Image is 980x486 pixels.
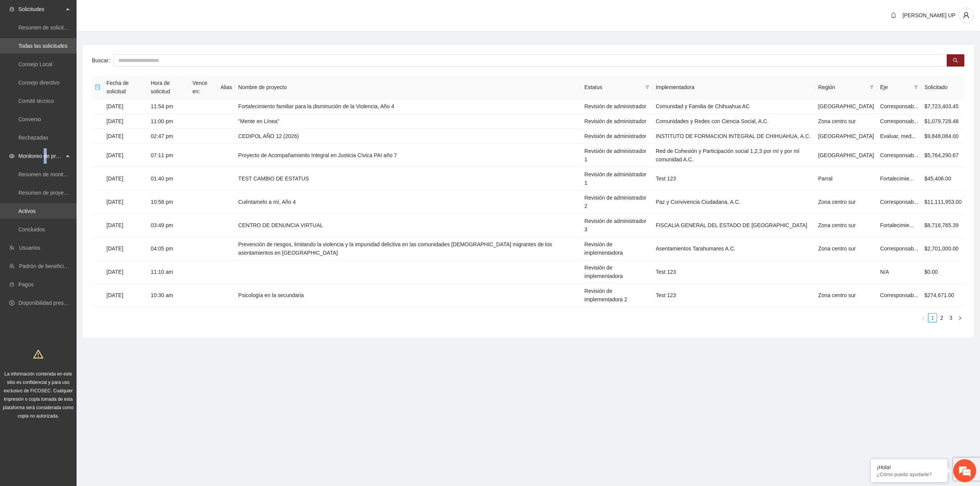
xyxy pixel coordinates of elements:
[581,167,653,190] td: Revisión de administrador 1
[235,129,581,144] td: CEDIPOL AÑO 12 (2026)
[947,54,964,67] button: search
[919,313,928,322] li: Previous Page
[877,464,942,470] div: ¡Hola!
[921,114,965,129] td: $1,079,728.48
[235,237,581,260] td: Prevención de riesgos, limitando la violencia y la impunidad delictiva en las comunidades [DEMOGR...
[815,167,877,190] td: Parral
[18,208,36,214] a: Activos
[921,284,965,307] td: $274,671.00
[18,190,100,196] a: Resumen de proyectos aprobados
[653,284,815,307] td: Test 123
[18,24,105,31] a: Resumen de solicitudes por aprobar
[880,176,914,182] span: Fortalecimie...
[18,171,74,177] a: Resumen de monitoreo
[815,284,877,307] td: Zona centro sur
[235,214,581,237] td: CENTRO DE DENUNCIA VIRTUAL
[235,76,581,99] th: Nombre de proyecto
[103,190,148,214] td: [DATE]
[921,214,965,237] td: $8,716,765.39
[815,114,877,129] td: Zona centro sur
[148,214,189,237] td: 03:49 pm
[888,12,899,18] span: bell
[903,12,955,18] span: [PERSON_NAME] UP
[103,260,148,284] td: [DATE]
[921,260,965,284] td: $0.00
[958,316,962,320] span: right
[103,214,148,237] td: [DATE]
[653,99,815,114] td: Comunidad y Familia de Chihuahua AC
[955,313,965,322] button: right
[653,260,815,284] td: Test 123
[217,76,235,99] th: Alias
[887,9,900,21] button: bell
[818,83,866,91] span: Región
[653,167,815,190] td: Test 123
[653,114,815,129] td: Comunidades y Redes con Ciencia Social, A.C.
[18,116,41,122] a: Convenio
[921,144,965,167] td: $5,764,290.67
[880,292,918,298] span: Corresponsab...
[937,313,946,322] li: 2
[148,190,189,214] td: 10:58 pm
[653,237,815,260] td: Asentamientos Tarahumares A.C.
[148,144,189,167] td: 07:11 pm
[148,76,189,99] th: Hora de solicitud
[18,98,54,104] a: Comité técnico
[921,99,965,114] td: $7,723,403.45
[928,314,937,322] a: 1
[880,245,918,252] span: Corresponsab...
[148,129,189,144] td: 02:47 pm
[880,152,918,158] span: Corresponsab...
[815,99,877,114] td: [GEOGRAPHIC_DATA]
[921,167,965,190] td: $45,406.00
[644,81,651,93] span: filter
[19,245,40,251] a: Usuarios
[9,153,15,159] span: eye
[921,237,965,260] td: $2,701,000.00
[912,81,920,93] span: filter
[953,58,958,64] span: search
[581,284,653,307] td: Revisión de implementadora 2
[18,226,45,232] a: Concluidos
[919,313,928,322] button: left
[928,313,937,322] li: 1
[581,99,653,114] td: Revisión de administrador
[9,7,15,12] span: inbox
[869,85,874,89] span: filter
[92,54,114,67] label: Buscar
[815,190,877,214] td: Zona centro sur
[148,167,189,190] td: 01:40 pm
[189,76,217,99] th: Vence en:
[18,148,64,164] span: Monitoreo de proyectos
[33,349,43,359] span: warning
[103,237,148,260] td: [DATE]
[18,281,34,288] a: Pagos
[653,129,815,144] td: INSTITUTO DE FORMACION INTEGRAL DE CHIHUAHUA, A.C.
[148,114,189,129] td: 11:00 pm
[235,114,581,129] td: "Mente en Línea"
[95,85,100,90] span: minus-square
[815,144,877,167] td: [GEOGRAPHIC_DATA]
[959,8,974,23] button: user
[581,129,653,144] td: Revisión de administrador
[946,313,955,322] li: 3
[880,222,914,228] span: Fortalecimie...
[103,114,148,129] td: [DATE]
[959,12,973,19] span: user
[235,167,581,190] td: TEST CAMBIO DE ESTATUS
[653,76,815,99] th: Implementadora
[235,144,581,167] td: Proyecto de Acompañamiento Integral en Justicia Cívica PAI año 7
[955,313,965,322] li: Next Page
[938,314,946,322] a: 2
[653,190,815,214] td: Paz y Convivencia Ciudadana, A.C.
[148,237,189,260] td: 04:05 pm
[18,135,48,141] a: Rechazadas
[921,76,965,99] th: Solicitado
[877,260,921,284] td: N/A
[148,260,189,284] td: 11:10 am
[581,260,653,284] td: Revisión de implementadora
[103,167,148,190] td: [DATE]
[880,199,918,205] span: Corresponsab...
[18,80,59,86] a: Consejo directivo
[581,144,653,167] td: Revisión de administrador 1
